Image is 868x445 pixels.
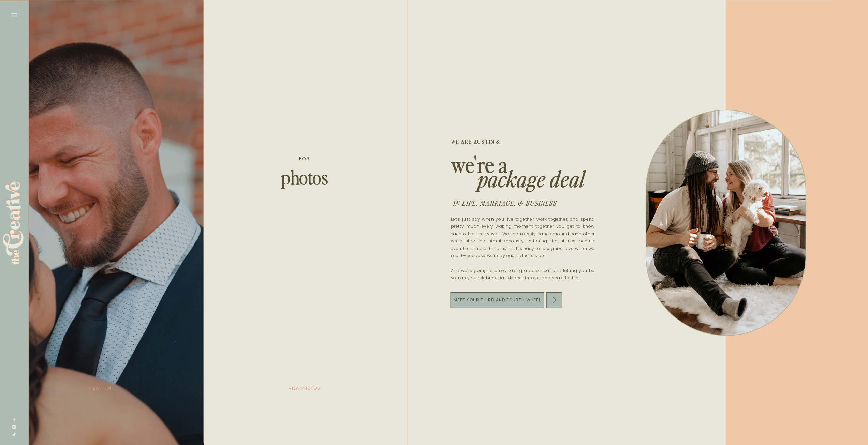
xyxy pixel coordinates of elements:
h2: package deal [477,166,598,191]
h2: we are [451,137,594,146]
h2: In life, marriage, & business [452,198,558,209]
a: view photos [287,383,321,393]
p: Let’s just say when you live together, work together, and spend pretty much every waking moment t... [451,216,594,283]
span: A U S T I N & [473,137,500,145]
span: | [500,137,501,145]
a: Meet your third and fourth wheel [450,295,544,305]
h2: we're a [450,151,510,179]
a: view film [83,383,117,393]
